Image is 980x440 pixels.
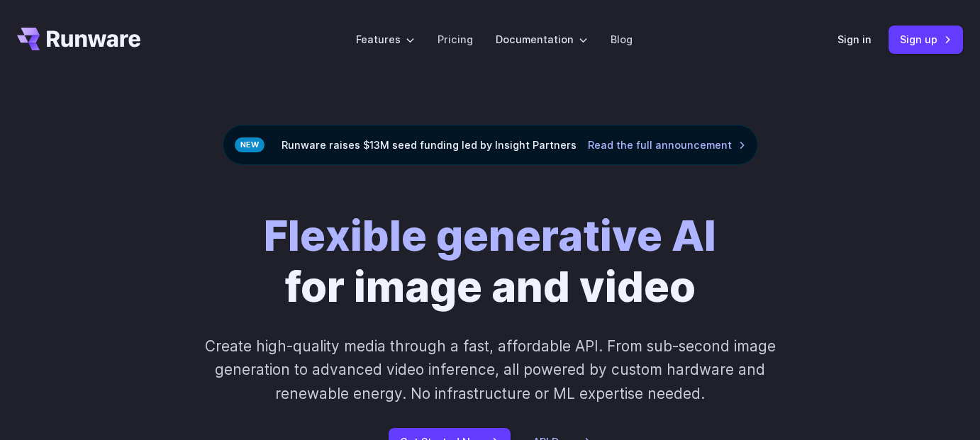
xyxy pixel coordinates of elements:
[837,31,872,47] a: Sign in
[889,26,963,53] a: Sign up
[17,28,140,50] a: Go to /
[264,210,716,312] h1: for image and video
[496,31,588,47] label: Documentation
[223,125,758,165] div: Runware raises $13M seed funding led by Insight Partners
[588,137,746,153] a: Read the full announcement
[611,31,633,47] a: Blog
[438,31,473,47] a: Pricing
[187,334,793,405] p: Create high-quality media through a fast, affordable API. From sub-second image generation to adv...
[356,31,415,47] label: Features
[264,210,716,261] strong: Flexible generative AI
